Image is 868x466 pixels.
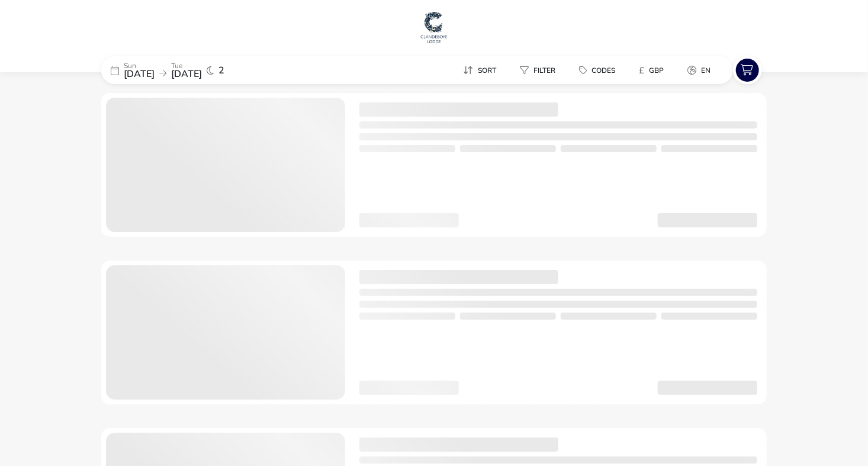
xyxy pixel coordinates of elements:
naf-pibe-menu-bar-item: Filter [510,62,570,79]
span: Codes [591,66,615,75]
div: Sun[DATE]Tue[DATE]2 [101,56,279,84]
span: 2 [218,66,224,75]
span: en [701,66,711,75]
naf-pibe-menu-bar-item: en [678,62,725,79]
naf-pibe-menu-bar-item: Sort [454,62,510,79]
button: £GBP [629,62,673,79]
span: [DATE] [171,68,202,81]
i: £ [639,65,644,76]
p: Tue [171,62,202,69]
span: Sort [478,66,496,75]
button: Sort [454,62,506,79]
img: Main Website [419,9,449,45]
button: Filter [510,62,565,79]
p: Sun [124,62,155,69]
naf-pibe-menu-bar-item: Codes [570,62,629,79]
span: Filter [533,66,555,75]
naf-pibe-menu-bar-item: £GBP [629,62,678,79]
button: en [678,62,720,79]
span: GBP [649,66,664,75]
button: Codes [570,62,625,79]
span: [DATE] [124,68,155,81]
